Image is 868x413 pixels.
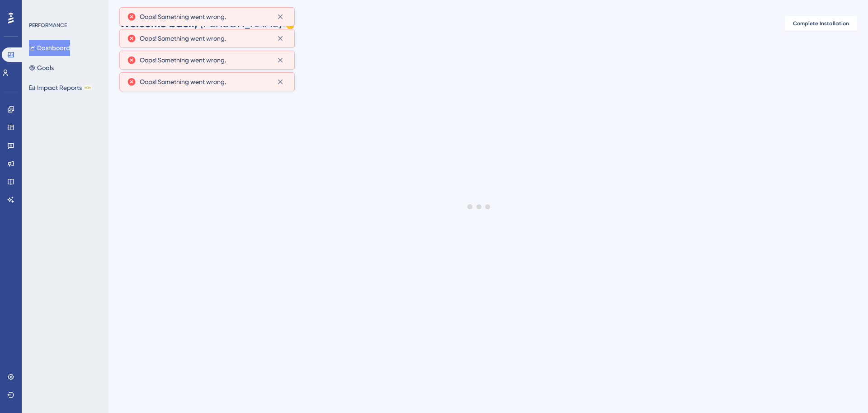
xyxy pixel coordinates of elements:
span: Complete Installation [793,20,849,27]
button: Dashboard [29,40,70,56]
button: Impact ReportsBETA [29,80,92,96]
button: Goals [29,60,54,76]
button: Complete Installation [785,16,857,31]
div: PERFORMANCE [29,22,67,29]
span: Oops! Something went wrong. [140,11,226,22]
span: Oops! Something went wrong. [140,76,226,87]
div: BETA [84,85,92,90]
span: Oops! Something went wrong. [140,55,226,66]
span: Oops! Something went wrong. [140,33,226,44]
